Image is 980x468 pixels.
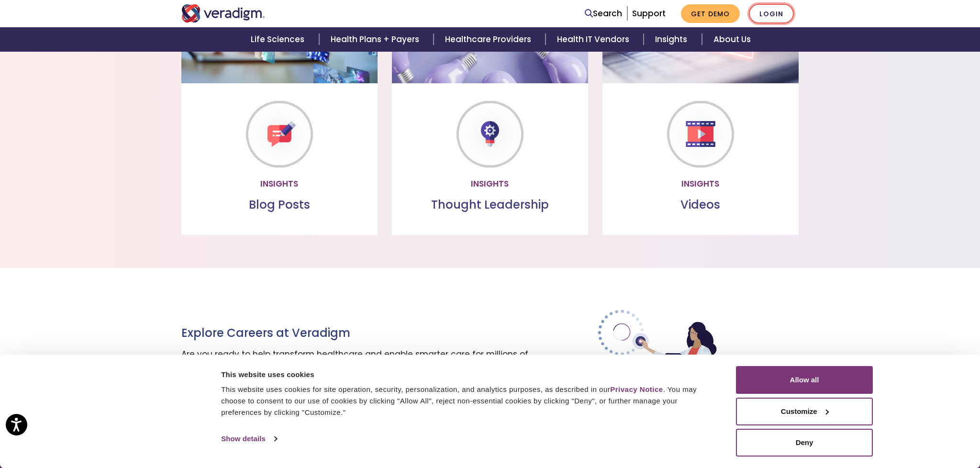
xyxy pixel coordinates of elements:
button: Customize [736,398,873,425]
a: Search [585,7,622,20]
a: Get Demo [681,4,740,23]
img: Veradigm logo [181,4,265,22]
div: This website uses cookies [221,369,714,380]
button: Deny [736,429,873,457]
a: Life Sciences [239,27,319,52]
p: Insights [400,178,580,190]
h3: Videos [610,198,791,212]
h3: Thought Leadership [400,198,580,212]
h3: Blog Posts [189,198,370,212]
p: Insights [189,178,370,190]
a: Privacy Notice [610,385,663,393]
a: Healthcare Providers [434,27,546,52]
a: Login [749,4,794,23]
h3: Explore Careers at Veradigm [181,326,535,340]
a: Insights [644,27,702,52]
a: Show details [221,432,277,446]
p: Are you ready to help transform healthcare and enable smarter care for millions of people? [181,348,535,374]
a: Support [632,8,666,19]
div: This website uses cookies for site operation, security, personalization, and analytics purposes, ... [221,384,714,418]
a: About Us [702,27,762,52]
a: Health IT Vendors [546,27,644,52]
button: Allow all [736,366,873,394]
p: Insights [610,178,791,190]
a: Health Plans + Payers [319,27,434,52]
